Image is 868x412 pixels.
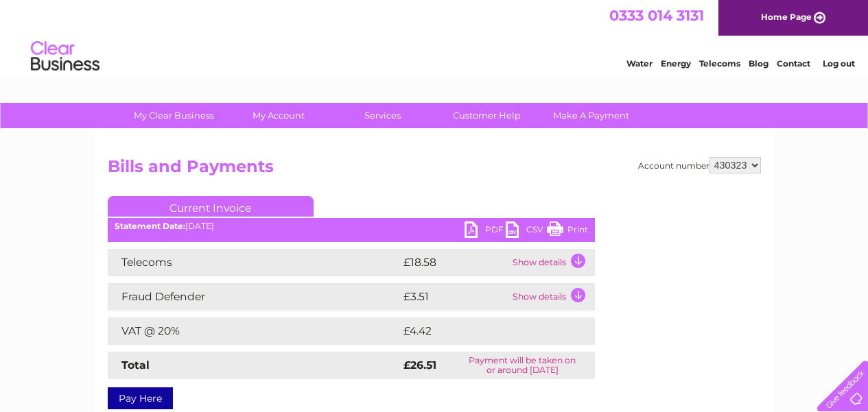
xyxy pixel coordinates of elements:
a: PDF [465,221,506,241]
td: VAT @ 20% [108,317,400,345]
td: Fraud Defender [108,283,400,311]
h2: Bills and Payments [108,157,761,183]
a: Blog [749,58,769,69]
a: Services [326,103,439,128]
div: Account number [638,157,761,173]
a: Energy [661,58,691,69]
td: Telecoms [108,249,400,276]
a: CSV [506,221,547,241]
a: Customer Help [430,103,543,128]
b: Statement Date: [115,221,185,231]
a: Telecoms [699,58,740,69]
a: My Clear Business [117,103,231,128]
a: Make A Payment [535,103,648,128]
td: £18.58 [400,249,509,276]
a: Print [547,221,588,241]
td: Payment will be taken on or around [DATE] [450,352,594,379]
td: £4.42 [400,317,563,345]
strong: £26.51 [403,359,436,372]
td: Show details [509,249,595,276]
div: Clear Business is a trading name of Verastar Limited (registered in [GEOGRAPHIC_DATA] No. 3667643... [110,8,759,66]
img: logo.png [30,36,100,77]
a: Log out [823,58,855,69]
td: £3.51 [400,283,509,311]
div: [DATE] [108,221,595,231]
a: Contact [777,58,810,69]
strong: Total [121,359,150,372]
a: Water [626,58,653,69]
td: Show details [509,283,595,311]
a: My Account [222,103,335,128]
a: 0333 014 3131 [609,7,704,24]
a: Pay Here [108,387,173,409]
a: Current Invoice [108,196,314,217]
